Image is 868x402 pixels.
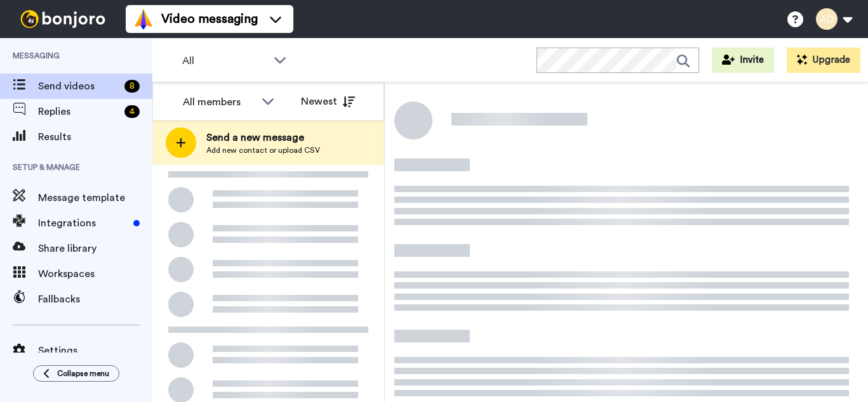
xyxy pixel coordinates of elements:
[712,48,774,73] button: Invite
[133,9,154,29] img: vm-color.svg
[38,216,128,231] span: Integrations
[38,79,119,94] span: Send videos
[38,241,152,256] span: Share library
[38,190,152,205] span: Message template
[206,130,320,145] span: Send a new message
[33,365,119,382] button: Collapse menu
[38,266,152,282] span: Workspaces
[38,343,152,358] span: Settings
[57,368,109,379] span: Collapse menu
[291,89,364,114] button: Newest
[38,104,119,119] span: Replies
[124,105,140,118] div: 4
[183,94,255,110] div: All members
[787,48,860,73] button: Upgrade
[182,53,267,68] span: All
[206,145,320,155] span: Add new contact or upload CSV
[124,80,140,93] div: 8
[38,129,152,145] span: Results
[161,10,258,28] span: Video messaging
[38,292,152,307] span: Fallbacks
[15,10,110,28] img: bj-logo-header-white.svg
